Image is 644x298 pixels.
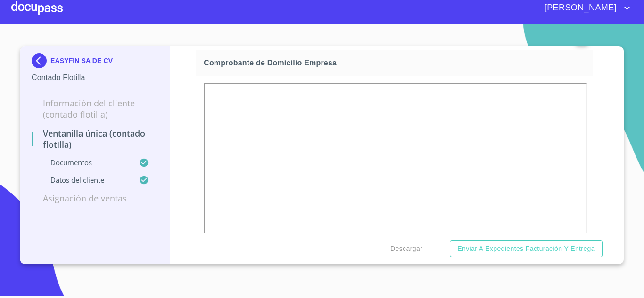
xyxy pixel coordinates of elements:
img: Docupass spot blue [32,53,50,68]
div: EASYFIN SA DE CV [32,53,158,72]
p: Información del Cliente (Contado Flotilla) [32,97,158,120]
p: Asignación de Ventas [32,193,158,204]
p: Documentos [32,158,139,167]
p: Contado Flotilla [32,72,158,83]
span: Comprobante de Domicilio Empresa [204,58,589,68]
p: EASYFIN SA DE CV [50,57,113,64]
p: Ventanilla Única (Contado Flotilla) [32,128,158,150]
span: Enviar a Expedientes Facturación y Entrega [457,243,595,255]
button: account of current user [537,0,633,16]
p: Datos del cliente [32,175,139,185]
span: [PERSON_NAME] [537,0,621,16]
button: Descargar [387,240,426,258]
button: Enviar a Expedientes Facturación y Entrega [450,240,603,258]
span: Descargar [390,243,422,255]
